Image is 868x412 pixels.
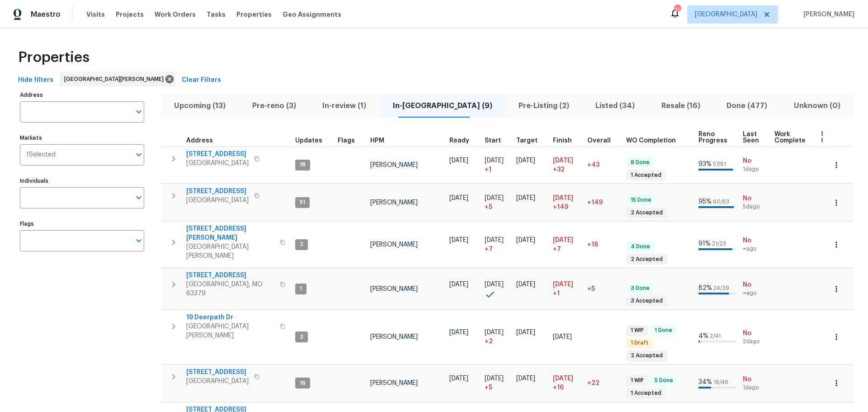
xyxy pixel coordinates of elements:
td: Scheduled to finish 149 day(s) late [549,184,584,221]
span: +16 [553,383,564,392]
span: [DATE] [485,375,504,382]
span: 1 WIP [627,327,647,334]
span: Projects [116,10,144,19]
span: [PERSON_NAME] [370,334,418,340]
span: +43 [587,162,599,168]
span: [PERSON_NAME] [800,10,854,19]
label: Address [20,92,144,98]
span: +22 [587,380,599,386]
span: 1 [296,285,306,293]
span: 1 WIP [627,377,647,384]
span: [DATE] [449,195,468,201]
span: 1 Accepted [627,389,665,397]
span: Start [485,137,501,144]
div: Target renovation project end date [516,137,546,144]
span: 1d ago [743,384,767,392]
span: [DATE] [553,195,573,201]
span: Work Complete [774,131,806,144]
span: [GEOGRAPHIC_DATA] [695,10,757,19]
span: [GEOGRAPHIC_DATA][PERSON_NAME] [186,322,274,340]
td: 149 day(s) past target finish date [584,184,623,221]
span: ∞ ago [743,289,767,297]
td: Project started 5 days late [481,184,513,221]
span: + 1 [485,165,491,174]
span: 3 Accepted [627,297,666,305]
span: + 5 [485,203,492,212]
span: 24 / 29 [713,285,729,291]
span: 34 % [698,379,712,385]
span: +7 [553,245,561,254]
span: [STREET_ADDRESS][PERSON_NAME] [186,224,274,242]
span: Reno Progress [698,131,727,144]
span: Done (477) [719,99,775,112]
span: 19 Deerpath Dr [186,313,274,322]
span: [DATE] [485,157,504,164]
span: [DATE] [553,157,573,164]
span: 95 % [698,199,712,205]
span: + 2 [485,337,493,346]
span: Listed (34) [588,99,642,112]
span: No [743,280,767,289]
span: [STREET_ADDRESS] [186,150,249,159]
span: Maestro [31,10,61,19]
button: Open [132,148,145,161]
span: Pre-Listing (2) [511,99,577,112]
span: 2 / 41 [710,333,721,339]
label: Markets [20,135,144,141]
span: Unknown (0) [786,99,848,112]
span: [DATE] [516,329,535,336]
span: Last Seen [743,131,759,144]
span: Flags [338,137,355,144]
span: Properties [18,53,90,62]
span: 91 % [698,241,711,247]
span: [DATE] [485,195,504,201]
span: [DATE] [516,281,535,288]
span: [DATE] [553,334,572,340]
span: Finish [553,137,572,144]
span: ∞ ago [743,245,767,253]
span: [GEOGRAPHIC_DATA] [186,196,249,205]
td: 5 day(s) past target finish date [584,268,623,310]
button: Open [132,105,145,118]
span: 51 [296,199,309,206]
span: + 7 [485,245,493,254]
td: Project started 5 days late [481,365,513,402]
span: 1 Selected [26,151,56,159]
span: 18 [296,161,309,169]
span: 57 / 61 [713,161,726,167]
span: Properties [236,10,272,19]
span: 2 Accepted [627,352,666,360]
span: +32 [553,165,565,174]
span: WO Completion [626,137,676,144]
div: Earliest renovation start date (first business day after COE or Checkout) [449,137,477,144]
span: [DATE] [449,237,468,243]
span: [DATE] [553,237,573,243]
td: 43 day(s) past target finish date [584,147,623,184]
span: [PERSON_NAME] [370,380,418,386]
span: Visits [86,10,105,19]
span: 60 / 63 [713,199,729,204]
span: Address [186,137,213,144]
span: [DATE] [485,329,504,336]
span: +149 [587,199,603,206]
span: [GEOGRAPHIC_DATA] [186,377,249,386]
span: 21 / 23 [712,241,726,246]
td: Scheduled to finish 16 day(s) late [549,365,584,402]
span: +149 [553,203,568,212]
span: 1d ago [743,166,767,173]
span: [STREET_ADDRESS] [186,271,274,280]
span: No [743,156,767,166]
span: Upcoming (13) [166,99,233,112]
span: 82 % [698,285,712,291]
span: [PERSON_NAME] [370,199,418,206]
span: +18 [587,242,598,248]
span: 93 % [698,161,712,167]
span: [DATE] [553,375,573,382]
span: [DATE] [553,281,573,288]
span: 4 % [698,333,708,339]
span: [GEOGRAPHIC_DATA][PERSON_NAME] [186,242,274,260]
span: Clear Filters [182,75,221,86]
span: 2 Accepted [627,256,666,263]
label: Flags [20,221,144,227]
span: [PERSON_NAME] [370,286,418,292]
